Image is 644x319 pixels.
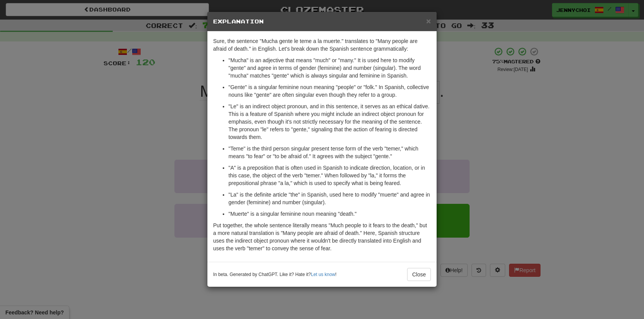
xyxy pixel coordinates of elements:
[228,83,431,99] p: "Gente" is a singular feminine noun meaning "people" or "folk." In Spanish, collective nouns like...
[426,17,431,25] button: Close
[213,221,431,252] p: Put together, the whole sentence literally means "Much people to it fears to the death," but a mo...
[228,164,431,187] p: "A" is a preposition that is often used in Spanish to indicate direction, location, or in this ca...
[311,272,335,277] a: Let us know
[213,271,337,278] small: In beta. Generated by ChatGPT. Like it? Hate it? !
[228,56,431,79] p: "Mucha" is an adjective that means "much" or "many." It is used here to modify "gente" and agree ...
[213,18,431,25] h5: Explanation
[213,37,431,53] p: Sure, the sentence "Mucha gente le teme a la muerte." translates to "Many people are afraid of de...
[426,17,431,25] span: ×
[228,210,431,218] p: "Muerte" is a singular feminine noun meaning "death."
[407,268,431,281] button: Close
[228,191,431,206] p: "La" is the definite article "the" in Spanish, used here to modify "muerte" and agree in gender (...
[228,102,431,141] p: "Le" is an indirect object pronoun, and in this sentence, it serves as an ethical dative. This is...
[228,145,431,160] p: "Teme" is the third person singular present tense form of the verb "temer," which means "to fear"...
